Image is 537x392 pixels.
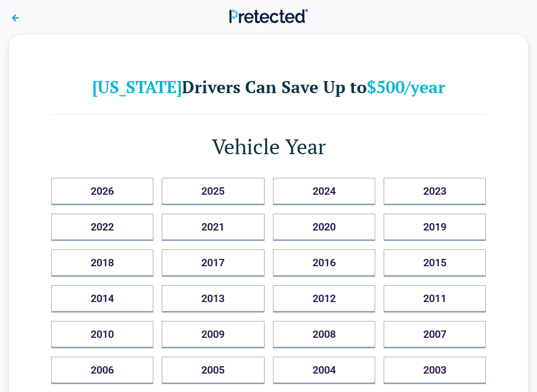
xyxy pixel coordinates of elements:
button: 2012 [273,285,375,313]
button: 2021 [162,214,264,241]
h2: Drivers Can Save Up to [51,76,486,97]
button: 2024 [273,178,375,205]
button: 2020 [273,214,375,241]
button: 2011 [384,285,486,313]
button: 2022 [51,214,153,241]
button: 2015 [384,249,486,277]
button: 2006 [51,357,153,384]
button: 2023 [384,178,486,205]
h1: Vehicle Year [51,132,486,161]
button: 2008 [273,321,375,348]
b: [US_STATE] [92,76,182,98]
button: 2019 [384,214,486,241]
button: 2018 [51,249,153,277]
button: 2004 [273,357,375,384]
b: $500/year [367,76,445,98]
button: 2003 [384,357,486,384]
button: 2025 [162,178,264,205]
button: 2007 [384,321,486,348]
button: 2009 [162,321,264,348]
button: 2010 [51,321,153,348]
button: 2005 [162,357,264,384]
button: 2026 [51,178,153,205]
button: 2013 [162,285,264,313]
button: 2017 [162,249,264,277]
button: 2014 [51,285,153,313]
button: 2016 [273,249,375,277]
